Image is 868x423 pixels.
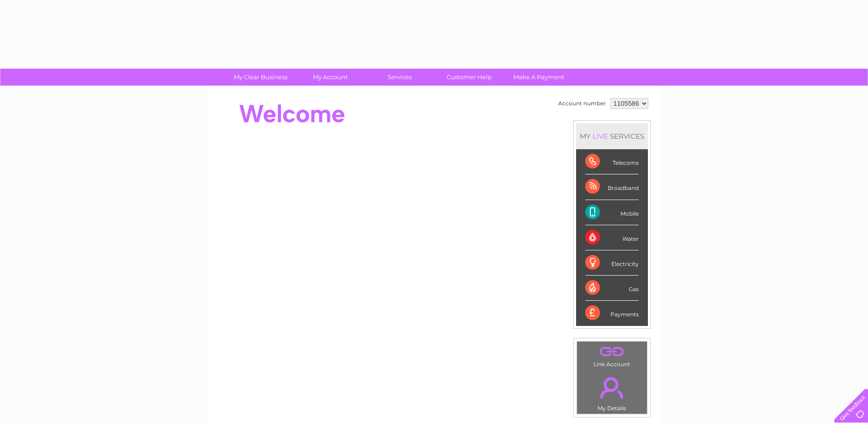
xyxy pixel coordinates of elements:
[591,132,610,141] div: LIVE
[579,344,645,360] a: .
[585,225,639,250] div: Water
[577,341,647,370] td: Link Account
[501,69,577,86] a: Make A Payment
[579,372,645,404] a: .
[362,69,437,86] a: Services
[585,200,639,225] div: Mobile
[585,250,639,276] div: Electricity
[576,123,648,149] div: MY SERVICES
[585,276,639,301] div: Gas
[292,69,368,86] a: My Account
[223,69,298,86] a: My Clear Business
[585,174,639,200] div: Broadband
[556,96,608,111] td: Account number
[585,149,639,174] div: Telecoms
[577,369,647,414] td: My Details
[585,301,639,325] div: Payments
[431,69,507,86] a: Customer Help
